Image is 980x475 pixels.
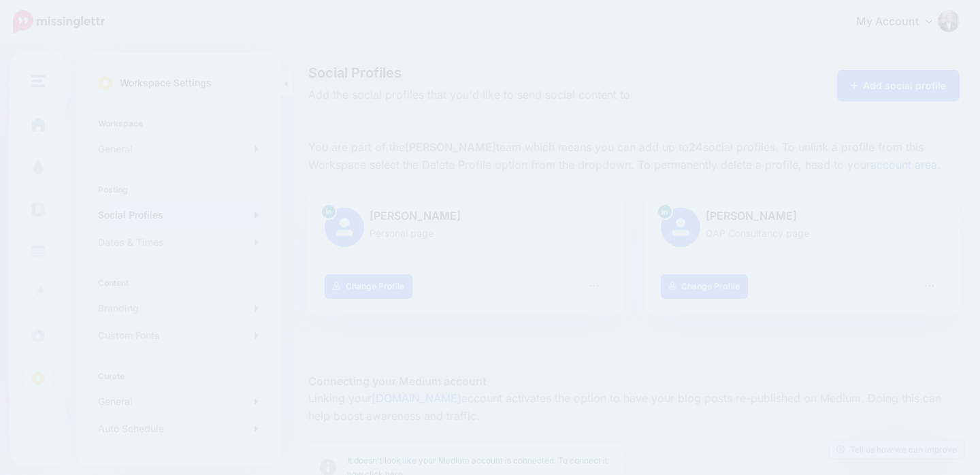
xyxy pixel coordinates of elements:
p: [PERSON_NAME] [325,208,608,225]
a: Auto Schedule [93,415,264,442]
b: 24 [689,140,703,154]
img: settings.png [98,76,113,91]
p: [PERSON_NAME] [661,208,944,225]
a: General [93,135,264,163]
img: user_default_image.png [325,208,364,247]
a: Tell us how we can improve [830,440,964,459]
a: Dates & Times [93,229,264,256]
img: Missinglettr [13,10,105,33]
h4: Content [98,278,259,288]
p: You are part of the team which means you can add up to social profiles. To unlink a profile from ... [308,139,960,174]
a: Change Profile [325,274,412,299]
h4: Curate [98,371,259,381]
p: DAP Consultancy page [661,225,944,241]
a: Add social profile [837,70,960,101]
a: Social Profiles [93,201,264,229]
h4: Workspace [98,118,259,129]
img: user_default_image.png [661,208,700,247]
h5: Connecting your Medium account [308,373,960,390]
b: [PERSON_NAME] [405,140,496,154]
img: menu.png [31,75,45,87]
a: Change Profile [661,274,749,299]
span: Add the social profiles that you'd like to send social content to. [308,86,736,104]
a: [DOMAIN_NAME] [372,391,461,405]
a: Custom Fonts [93,322,264,349]
p: Linking your account activates the option to have your blog posts re-published on Medium. Doing t... [308,390,960,425]
h4: Posting [98,184,259,195]
span: Social Profiles [308,66,736,80]
a: Branding [93,295,264,322]
p: Workspace Settings [120,75,212,91]
a: General [93,388,264,415]
a: account area [870,158,937,171]
p: Personal page [325,225,608,241]
a: My Account [843,5,960,39]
